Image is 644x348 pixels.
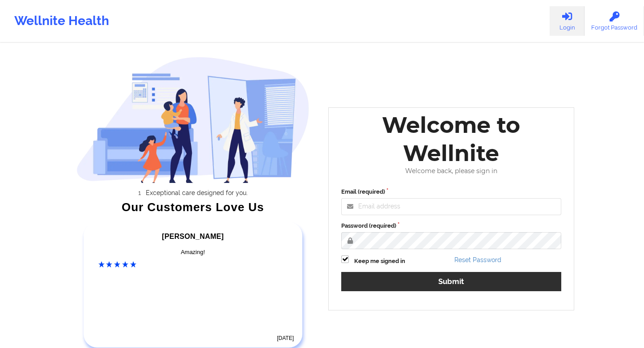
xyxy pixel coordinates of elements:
[341,187,561,196] label: Email (required)
[550,6,585,36] a: Login
[76,203,310,212] div: Our Customers Love Us
[454,256,501,263] a: Reset Password
[162,233,224,240] span: [PERSON_NAME]
[341,272,561,291] button: Submit
[84,189,309,196] li: Exceptional care designed for you.
[277,335,294,341] time: [DATE]
[335,167,568,175] div: Welcome back, please sign in
[98,248,288,257] div: Amazing!
[341,198,561,215] input: Email address
[354,257,405,266] label: Keep me signed in
[341,221,561,230] label: Password (required)
[585,6,644,36] a: Forgot Password
[76,56,310,183] img: wellnite-auth-hero_200.c722682e.png
[335,111,568,167] div: Welcome to Wellnite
